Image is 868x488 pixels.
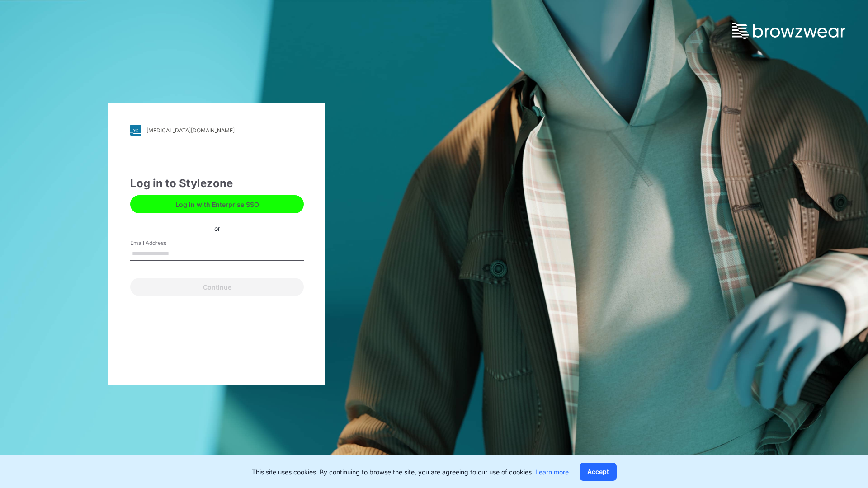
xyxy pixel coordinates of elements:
[732,23,845,39] img: browzwear-logo.73288ffb.svg
[130,125,141,136] img: svg+xml;base64,PHN2ZyB3aWR0aD0iMjgiIGhlaWdodD0iMjgiIHZpZXdCb3g9IjAgMCAyOCAyOCIgZmlsbD0ibm9uZSIgeG...
[130,195,304,213] button: Log in with Enterprise SSO
[207,223,227,233] div: or
[146,127,235,134] div: [MEDICAL_DATA][DOMAIN_NAME]
[130,239,193,247] label: Email Address
[130,175,304,192] div: Log in to Stylezone
[130,125,304,136] a: [MEDICAL_DATA][DOMAIN_NAME]
[252,467,569,477] p: This site uses cookies. By continuing to browse the site, you are agreeing to our use of cookies.
[535,468,569,476] a: Learn more
[580,463,617,481] button: Accept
